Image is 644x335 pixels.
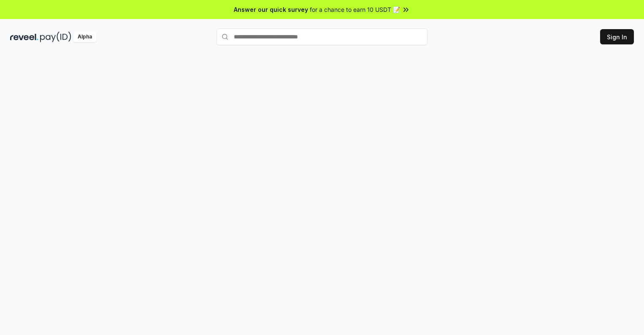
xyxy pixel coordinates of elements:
[234,5,308,14] span: Answer our quick survey
[600,29,634,44] button: Sign In
[73,32,97,42] div: Alpha
[40,32,71,42] img: pay_id
[310,5,400,14] span: for a chance to earn 10 USDT 📝
[10,32,38,42] img: reveel_dark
